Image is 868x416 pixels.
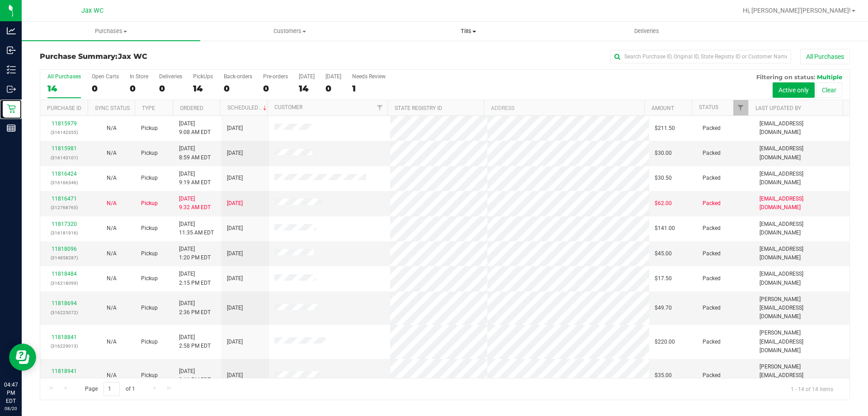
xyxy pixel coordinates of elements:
button: N/A [107,338,117,346]
span: Tills [379,27,557,35]
span: [DATE] 8:59 AM EDT [179,144,211,162]
span: Purchases [22,27,200,35]
span: [DATE] 9:08 AM EDT [179,120,211,137]
span: Not Applicable [107,250,117,257]
span: $49.70 [655,304,672,312]
span: $30.50 [655,174,672,182]
a: Filter [733,100,748,115]
a: Status [699,104,718,110]
span: Pickup [141,124,158,133]
a: 11817320 [52,221,77,227]
span: Jax WC [81,7,104,14]
a: Customers [200,22,379,41]
div: 0 [130,83,148,94]
span: Packed [703,249,721,258]
span: Pickup [141,249,158,258]
a: 11818484 [52,271,77,277]
button: N/A [107,124,117,133]
span: [EMAIL_ADDRESS][DOMAIN_NAME] [759,144,844,162]
inline-svg: Retail [7,104,16,113]
span: [DATE] [227,338,243,346]
div: In Store [130,73,148,80]
span: [DATE] [227,274,243,283]
div: 0 [263,83,288,94]
p: (316142355) [46,128,82,137]
span: [DATE] [227,249,243,258]
span: Not Applicable [107,372,117,378]
a: Scheduled [227,105,269,111]
div: 14 [193,83,213,94]
span: Not Applicable [107,125,117,131]
inline-svg: Analytics [7,26,16,35]
span: Not Applicable [107,225,117,231]
button: N/A [107,249,117,258]
a: Filter [373,100,387,115]
span: [DATE] [227,371,243,380]
a: Tills [379,22,557,41]
button: N/A [107,224,117,233]
span: Pickup [141,274,158,283]
span: Pickup [141,199,158,208]
p: (316166346) [46,178,82,187]
div: Pre-orders [263,73,288,80]
span: Not Applicable [107,200,117,206]
span: Pickup [141,338,158,346]
p: (316229013) [46,342,82,350]
div: 14 [47,83,81,94]
span: $220.00 [655,338,675,346]
span: Not Applicable [107,339,117,345]
span: Pickup [141,174,158,182]
p: (316218099) [46,279,82,287]
button: N/A [107,199,117,208]
p: (314858287) [46,253,82,262]
div: 0 [325,83,341,94]
span: [EMAIL_ADDRESS][DOMAIN_NAME] [759,170,844,187]
a: Purchase ID [47,105,81,111]
a: 11818694 [52,300,77,306]
span: [EMAIL_ADDRESS][DOMAIN_NAME] [759,245,844,262]
button: N/A [107,371,117,380]
span: Packed [703,371,721,380]
a: Sync Status [95,105,130,111]
p: (316225072) [46,308,82,317]
span: Packed [703,274,721,283]
span: $17.50 [655,274,672,283]
a: Deliveries [557,22,736,41]
div: 14 [299,83,315,94]
span: $62.00 [655,199,672,208]
span: [DATE] [227,224,243,233]
span: [EMAIL_ADDRESS][DOMAIN_NAME] [759,120,844,137]
a: Ordered [180,105,203,111]
div: [DATE] [325,73,341,80]
span: Customers [201,27,378,35]
p: (312768765) [46,203,82,212]
button: N/A [107,274,117,283]
span: [DATE] 2:36 PM EDT [179,299,211,316]
span: Pickup [141,371,158,380]
div: 0 [159,83,182,94]
span: Filtering on status: [756,73,815,81]
span: Packed [703,199,721,208]
span: Page of 1 [77,382,142,396]
a: Type [142,105,155,111]
span: [DATE] 9:32 AM EDT [179,195,211,212]
p: (316181916) [46,229,82,237]
span: [DATE] [227,304,243,312]
button: Active only [773,82,815,98]
span: [PERSON_NAME][EMAIL_ADDRESS][DOMAIN_NAME] [759,363,844,389]
button: All Purchases [800,49,850,64]
div: [DATE] [299,73,315,80]
button: N/A [107,149,117,158]
inline-svg: Outbound [7,85,16,94]
p: 08/20 [4,405,18,412]
a: 11816424 [52,171,77,177]
span: [DATE] 3:11 PM EDT [179,367,211,384]
span: $35.00 [655,371,672,380]
a: 11818941 [52,368,77,374]
th: Address [484,100,644,116]
span: [EMAIL_ADDRESS][DOMAIN_NAME] [759,195,844,212]
a: 11818096 [52,246,77,252]
span: Jax WC [118,52,147,61]
p: (316143101) [46,153,82,162]
span: $45.00 [655,249,672,258]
